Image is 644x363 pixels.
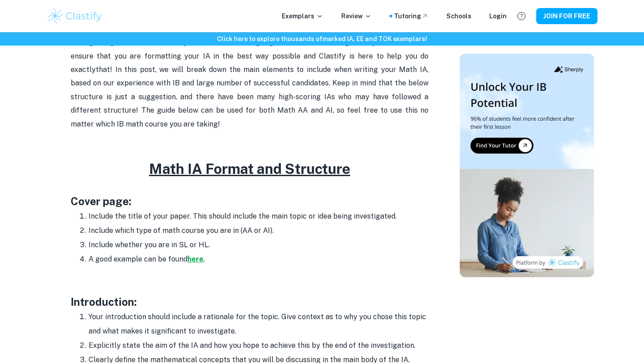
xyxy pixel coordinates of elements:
[514,8,529,24] button: Help and Feedback
[282,11,323,21] p: Exemplars
[71,193,428,209] h3: Cover page:
[187,255,203,263] a: here
[89,209,428,224] li: Include the title of your paper. This should include the main topic or idea being investigated.
[71,22,428,131] p: Your Math IA is a great way to show mastery of course concepts and the application of skills lear...
[89,224,428,238] li: Include which type of math course you are in (AA or AI).
[71,294,428,310] h3: Introduction:
[89,252,428,266] li: A good example can be found .
[536,8,597,24] button: JOIN FOR FREE
[89,238,428,252] li: Include whether you are in SL or HL.
[89,310,428,338] li: Your introduction should include a rationale for the topic. Give context as to why you chose this...
[489,11,507,21] a: Login
[149,160,350,177] u: Math IA Format and Structure
[460,54,594,277] img: Thumbnail
[47,7,103,25] img: Clastify logo
[394,11,428,21] a: Tutoring
[341,11,372,21] p: Review
[71,65,428,128] span: that! In this post, we will break down the main elements to include when writing your Math IA, ba...
[2,34,642,44] h6: Click here to explore thousands of marked IA, EE and TOK exemplars !
[89,338,428,353] li: Explicitly state the aim of the IA and how you hope to achieve this by the end of the investigation.
[446,11,471,21] a: Schools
